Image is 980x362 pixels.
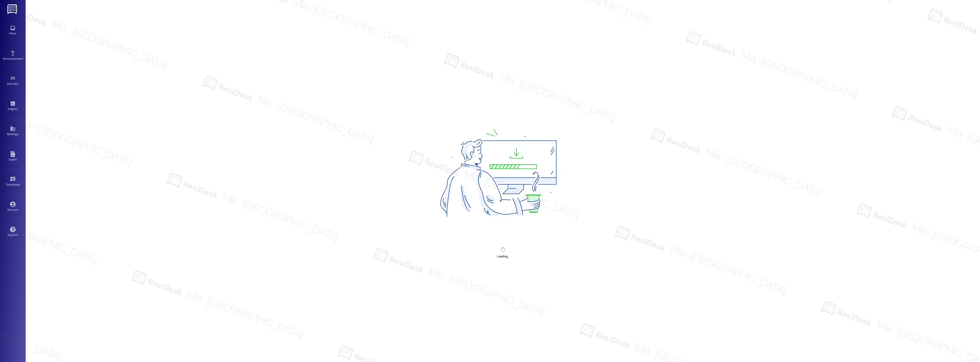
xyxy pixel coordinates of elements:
[3,99,23,113] a: Insights •
[3,175,23,189] a: Templates •
[3,124,23,138] a: Buildings
[18,106,18,110] span: •
[23,56,24,60] span: •
[7,4,18,14] img: ResiDesk Logo
[3,200,23,214] a: Account
[18,81,19,85] span: •
[3,150,23,164] a: Leads
[3,225,23,239] a: Support
[20,182,21,186] span: •
[3,24,23,37] a: Inbox
[3,74,23,88] a: Site Visit •
[497,254,508,259] div: Loading...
